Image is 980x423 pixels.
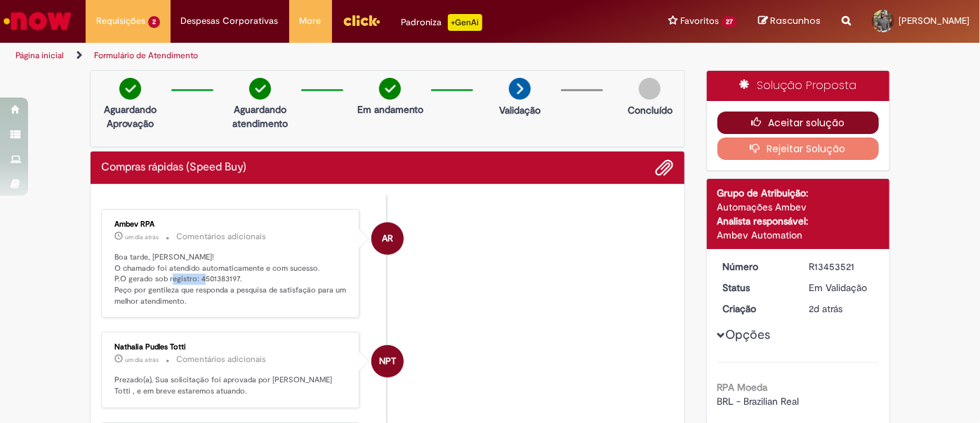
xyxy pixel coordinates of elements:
p: +GenAi [448,14,482,31]
img: check-circle-green.png [249,78,271,100]
img: click_logo_yellow_360x200.png [343,10,380,31]
p: Em andamento [357,102,423,116]
p: Boa tarde, [PERSON_NAME]! O chamado foi atendido automaticamente e com sucesso. P.O gerado sob re... [114,252,348,307]
h2: Compras rápidas (Speed Buy) Histórico de tíquete [101,161,246,174]
div: 27/08/2025 16:20:50 [809,302,874,316]
span: More [300,14,322,28]
time: 28/08/2025 12:44:21 [125,233,159,241]
span: um dia atrás [125,233,159,241]
img: img-circle-grey.png [639,78,661,100]
div: Padroniza [402,14,482,31]
div: Ambev Automation [717,228,880,242]
dt: Criação [713,302,799,316]
p: Aguardando Aprovação [96,102,164,130]
a: Página inicial [15,50,64,61]
img: ServiceNow [1,7,74,35]
button: Rejeitar Solução [717,137,880,160]
div: Ambev RPA [114,220,348,229]
span: Despesas Corporativas [181,14,279,28]
p: Concluído [628,103,673,117]
div: Automações Ambev [717,200,880,214]
div: Analista responsável: [717,214,880,228]
span: Favoritos [680,14,719,28]
p: Prezado(a), Sua solicitação foi aprovada por [PERSON_NAME] Totti , e em breve estaremos atuando. [114,375,348,396]
div: Solução Proposta [707,71,890,101]
div: Grupo de Atribuição: [717,186,880,200]
span: AR [382,222,393,255]
button: Aceitar solução [717,112,880,134]
b: RPA Moeda [717,381,768,394]
time: 28/08/2025 10:58:11 [125,356,159,364]
span: Rascunhos [770,14,821,27]
a: Formulário de Atendimento [94,50,198,61]
span: [PERSON_NAME] [899,15,969,27]
span: um dia atrás [125,356,159,364]
img: arrow-next.png [509,78,531,100]
a: Rascunhos [758,15,821,28]
span: 2d atrás [809,302,842,315]
div: R13453521 [809,260,874,274]
p: Aguardando atendimento [226,102,294,130]
div: Em Validação [809,281,874,295]
img: check-circle-green.png [119,78,141,100]
div: Nathalia Pudles Totti [371,345,404,377]
img: check-circle-green.png [379,78,401,100]
span: Requisições [96,14,145,28]
button: Adicionar anexos [656,159,674,177]
span: 2 [148,16,160,28]
span: NPT [379,344,396,378]
small: Comentários adicionais [176,231,266,243]
small: Comentários adicionais [176,354,266,365]
time: 27/08/2025 16:20:50 [809,302,842,315]
dt: Status [713,281,799,295]
ul: Trilhas de página [11,43,643,69]
span: BRL - Brazilian Real [717,395,800,408]
span: 27 [722,16,737,28]
div: Nathalia Pudles Totti [114,343,348,351]
div: Ambev RPA [371,222,404,255]
p: Validação [499,103,541,117]
dt: Número [713,260,799,274]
